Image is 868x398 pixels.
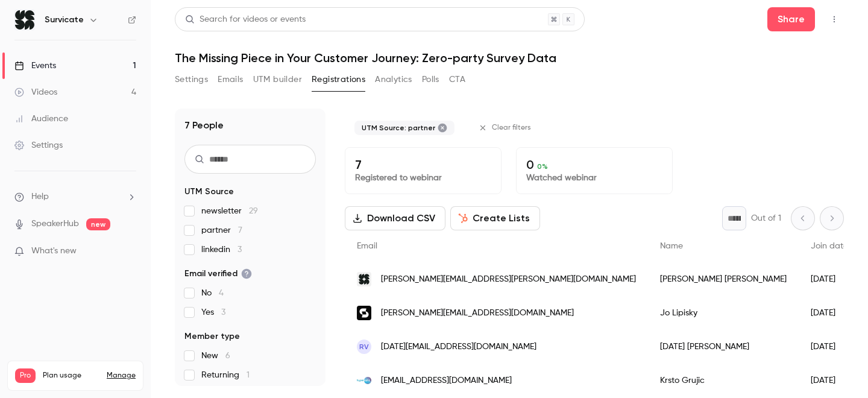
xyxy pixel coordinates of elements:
button: UTM builder [253,70,302,89]
span: [PERSON_NAME][EMAIL_ADDRESS][PERSON_NAME][DOMAIN_NAME] [381,273,636,286]
span: Join date [811,242,848,250]
span: Pro [15,368,36,383]
div: Krsto Grujic [648,364,799,397]
li: help-dropdown-opener [14,191,136,203]
span: Plan usage [43,371,99,381]
span: Email [357,242,377,250]
span: 3 [221,308,225,317]
h1: 7 People [184,118,224,133]
div: [DATE] [799,296,860,330]
span: UTM Source: partner [362,123,435,133]
h1: The Missing Piece in Your Customer Journey: Zero-party Survey Data [175,51,844,65]
span: Member type [184,330,240,343]
span: What's new [31,245,77,257]
button: Download CSV [345,206,445,230]
div: Audience [14,113,68,125]
span: New [201,350,230,362]
span: 7 [238,226,242,235]
span: 6 [225,352,230,360]
span: linkedin [201,244,242,256]
p: Registered to webinar [355,172,491,184]
span: partner [201,224,242,236]
span: [DATE][EMAIL_ADDRESS][DOMAIN_NAME] [381,341,536,353]
span: newsletter [201,205,258,217]
div: [DATE] [799,262,860,296]
a: Manage [107,371,136,381]
span: 29 [249,207,258,215]
span: Clear filters [492,123,531,133]
span: 0 % [537,162,548,171]
span: Email verified [184,268,252,280]
p: Out of 1 [751,212,781,224]
img: hyperoptic.com [357,373,371,388]
img: Survicate [15,10,34,30]
span: 3 [237,245,242,254]
iframe: Noticeable Trigger [122,246,136,257]
button: Analytics [375,70,412,89]
span: UTM Source [184,186,234,198]
span: RV [359,341,369,352]
div: [PERSON_NAME] [PERSON_NAME] [648,262,799,296]
span: Name [660,242,683,250]
p: Watched webinar [526,172,662,184]
div: Search for videos or events [185,13,306,26]
a: SpeakerHub [31,218,79,230]
button: Clear filters [474,118,538,137]
button: Emails [218,70,243,89]
button: Registrations [312,70,365,89]
span: [PERSON_NAME][EMAIL_ADDRESS][DOMAIN_NAME] [381,307,574,320]
h6: Survicate [45,14,84,26]
div: [DATE] [799,364,860,397]
button: Settings [175,70,208,89]
div: Jo Lipisky [648,296,799,330]
img: studocu.com [357,306,371,320]
button: Polls [422,70,439,89]
button: Remove "partner" from selected "UTM Source" filter [438,123,447,133]
div: Videos [14,86,57,98]
div: Settings [14,139,63,151]
span: Returning [201,369,250,381]
div: [DATE] [799,330,860,364]
img: survicate.com [357,272,371,286]
div: [DATE] [PERSON_NAME] [648,330,799,364]
p: 0 [526,157,662,172]
span: Help [31,191,49,203]
p: 7 [355,157,491,172]
span: Yes [201,306,225,318]
span: [EMAIL_ADDRESS][DOMAIN_NAME] [381,374,512,387]
div: Events [14,60,56,72]
span: 1 [247,371,250,379]
button: CTA [449,70,465,89]
span: new [86,218,110,230]
span: 4 [219,289,224,297]
button: Create Lists [450,206,540,230]
span: No [201,287,224,299]
button: Share [767,7,815,31]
